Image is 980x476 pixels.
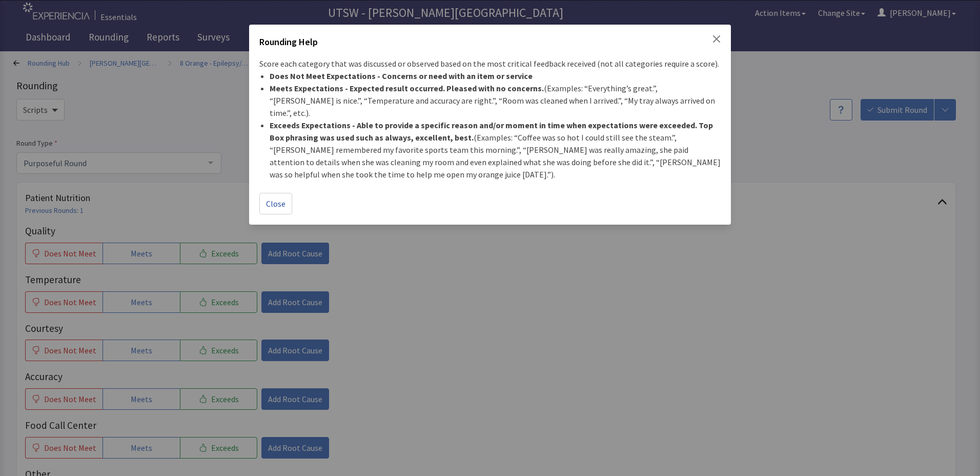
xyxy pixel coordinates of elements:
[712,35,721,43] button: Close
[259,35,318,49] div: Rounding Help
[270,120,713,143] span: Exceeds Expectations - Able to provide a specific reason and/or moment in time when expectations ...
[266,197,285,210] span: Close
[270,83,715,118] span: (Examples: “Everything’s great.”, “[PERSON_NAME] is nice.”, “Temperature and accuracy are right.”...
[270,71,533,81] span: Does Not Meet Expectations - Concerns or need with an item or service
[259,193,292,214] button: Close
[270,132,721,180] span: (Examples: “Coffee was so hot I could still see the steam.”, “[PERSON_NAME] remembered my favorit...
[270,83,544,93] span: Meets Expectations - Expected result occurred. Pleased with no concerns.
[259,57,721,70] div: Score each category that was discussed or observed based on the most critical feedback received (...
